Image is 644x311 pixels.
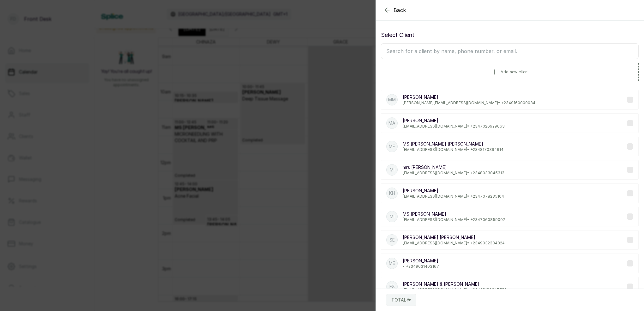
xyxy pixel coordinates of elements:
[381,43,639,59] input: Search for a client by name, phone number, or email.
[403,211,505,217] p: MS [PERSON_NAME]
[403,147,503,152] p: [EMAIL_ADDRESS][DOMAIN_NAME] • +234 8170394614
[403,188,504,194] p: [PERSON_NAME]
[403,117,505,124] p: [PERSON_NAME]
[389,237,395,243] p: SE
[403,164,504,170] p: mrs [PERSON_NAME]
[403,258,439,264] p: [PERSON_NAME]
[389,284,395,290] p: E&
[403,170,504,176] p: [EMAIL_ADDRESS][DOMAIN_NAME] • +234 8033045313
[389,143,395,150] p: MF
[389,260,395,266] p: ME
[389,190,395,196] p: Kh
[403,94,535,100] p: [PERSON_NAME]
[403,234,505,241] p: [PERSON_NAME] [PERSON_NAME]
[391,297,411,303] p: TOTAL: ₦
[383,6,406,14] button: Back
[388,120,395,126] p: MA
[381,63,639,81] button: Add new client
[403,194,504,199] p: [EMAIL_ADDRESS][DOMAIN_NAME] • +234 7078235104
[390,167,394,173] p: mi
[403,124,505,129] p: [EMAIL_ADDRESS][DOMAIN_NAME] • +234 7026929063
[381,31,639,39] p: Select Client
[403,281,506,287] p: [PERSON_NAME] & [PERSON_NAME]
[403,287,506,292] p: [EMAIL_ADDRESS][DOMAIN_NAME] • +234 08189647781
[403,241,505,246] p: [EMAIL_ADDRESS][DOMAIN_NAME] • +234 9032304824
[403,141,503,147] p: MS [PERSON_NAME] [PERSON_NAME]
[390,213,394,220] p: MI
[501,69,529,75] span: Add new client
[394,6,406,14] span: Back
[403,217,505,222] p: [EMAIL_ADDRESS][DOMAIN_NAME] • +234 7060859007
[403,100,535,105] p: [PERSON_NAME][EMAIL_ADDRESS][DOMAIN_NAME] • +234 9160009034
[388,97,396,103] p: MM
[403,264,439,269] p: • +234 9031403167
